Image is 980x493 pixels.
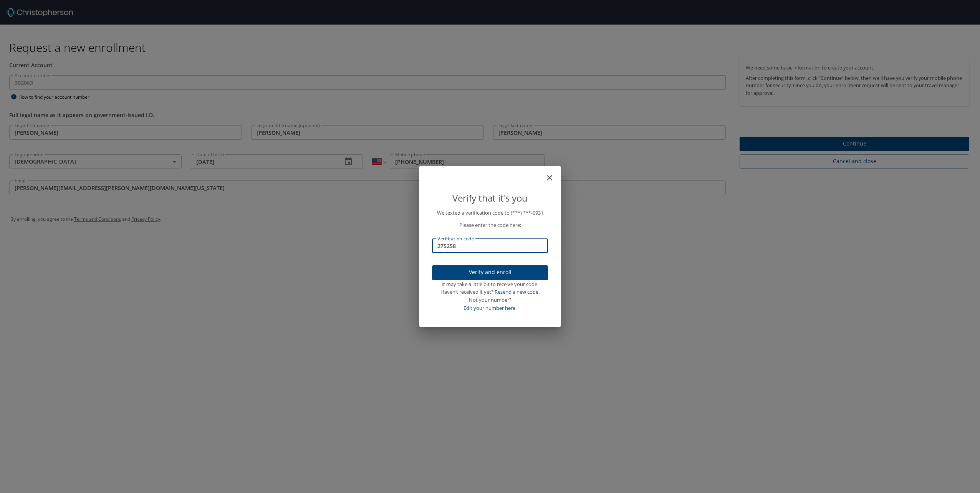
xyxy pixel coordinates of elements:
[549,169,558,179] button: close
[432,288,548,296] div: Haven’t received it yet?
[464,304,516,311] a: Edit your number here.
[432,265,548,280] button: Verify and enroll
[495,288,540,295] a: Resend a new code.
[432,296,548,304] div: Not your number?
[438,268,542,277] span: Verify and enroll
[432,191,548,205] p: Verify that it's you
[432,221,548,229] p: Please enter the code here:
[432,209,548,217] p: We texted a verification code to (***) ***- 0931
[432,280,548,288] div: It may take a little bit to receive your code.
